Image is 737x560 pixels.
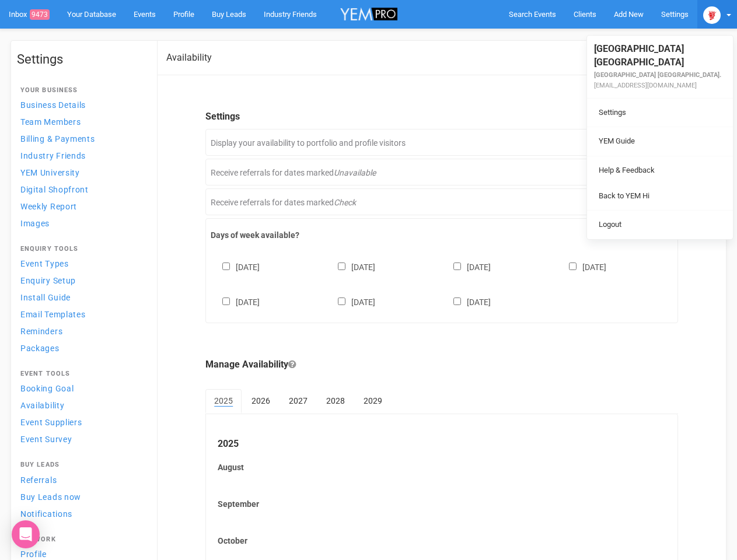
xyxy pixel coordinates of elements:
a: Notifications [17,506,145,521]
h1: Settings [17,52,145,66]
span: Event Types [20,259,69,268]
a: Settings [590,101,730,124]
span: Add New [614,10,644,19]
input: [DATE] [338,297,345,305]
a: Booking Goal [17,380,145,396]
span: Email Templates [20,310,86,319]
span: Enquiry Setup [20,276,76,285]
a: Digital Shopfront [17,181,145,197]
legend: Settings [205,110,678,124]
a: 2028 [317,389,354,412]
span: Event Suppliers [20,418,82,427]
label: [DATE] [326,260,375,273]
label: [DATE] [326,295,375,308]
input: [DATE] [338,262,345,270]
a: 2025 [205,389,242,414]
h4: Buy Leads [20,461,142,468]
legend: Manage Availability [205,358,678,372]
span: Reminders [20,327,62,336]
em: Check [334,198,356,207]
a: Team Members [17,114,145,129]
div: Open Intercom Messenger [12,520,40,548]
label: September [218,498,666,510]
a: Logout [590,213,730,236]
h4: Your Business [20,87,142,94]
span: Business Details [20,100,86,110]
a: Weekly Report [17,198,145,214]
label: [DATE] [442,295,491,308]
em: Unavailable [334,168,376,177]
a: 2027 [280,389,316,412]
img: open-uri20250107-2-1pbi2ie [703,6,721,24]
span: 9473 [30,9,50,20]
a: Images [17,215,145,231]
h4: Enquiry Tools [20,246,142,253]
label: [DATE] [211,260,260,273]
small: [EMAIL_ADDRESS][DOMAIN_NAME] [594,82,697,89]
a: Install Guide [17,289,145,305]
span: Team Members [20,117,81,127]
label: Days of week available? [211,229,673,241]
a: Buy Leads now [17,489,145,505]
div: Receive referrals for dates marked [205,159,678,185]
input: [DATE] [222,297,230,305]
h2: Availability [166,52,212,63]
a: Packages [17,340,145,356]
a: Business Details [17,97,145,113]
h4: Network [20,536,142,543]
a: Availability [17,397,145,413]
div: Receive referrals for dates marked [205,188,678,215]
a: 2029 [355,389,391,412]
a: Event Suppliers [17,414,145,430]
a: Reminders [17,323,145,339]
span: Booking Goal [20,384,74,393]
span: Images [20,219,50,228]
span: Availability [20,401,64,410]
span: Event Survey [20,435,72,444]
span: Digital Shopfront [20,185,89,194]
span: Install Guide [20,293,71,302]
span: YEM University [20,168,80,177]
span: Weekly Report [20,202,77,211]
span: Search Events [509,10,556,19]
a: YEM Guide [590,130,730,153]
a: Billing & Payments [17,131,145,146]
a: 2026 [243,389,279,412]
legend: 2025 [218,437,666,451]
a: Email Templates [17,306,145,322]
input: [DATE] [453,297,461,305]
input: [DATE] [453,262,461,270]
a: Industry Friends [17,148,145,163]
a: YEM University [17,164,145,180]
span: Packages [20,344,60,353]
h4: Event Tools [20,370,142,377]
label: [DATE] [442,260,491,273]
a: Referrals [17,472,145,488]
span: Clients [574,10,596,19]
a: Enquiry Setup [17,272,145,288]
input: [DATE] [222,262,230,270]
label: August [218,461,666,473]
span: Notifications [20,509,72,519]
span: Billing & Payments [20,134,95,143]
a: Help & Feedback [590,159,730,182]
label: October [218,535,666,547]
div: Display your availability to portfolio and profile visitors [205,129,678,156]
a: Event Types [17,256,145,271]
a: Event Survey [17,431,145,447]
label: [DATE] [557,260,606,273]
a: Back to YEM Hi [590,185,730,208]
small: [GEOGRAPHIC_DATA] [GEOGRAPHIC_DATA]. [594,71,721,79]
input: [DATE] [569,262,577,270]
span: [GEOGRAPHIC_DATA] [GEOGRAPHIC_DATA] [594,43,684,68]
label: [DATE] [211,295,260,308]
